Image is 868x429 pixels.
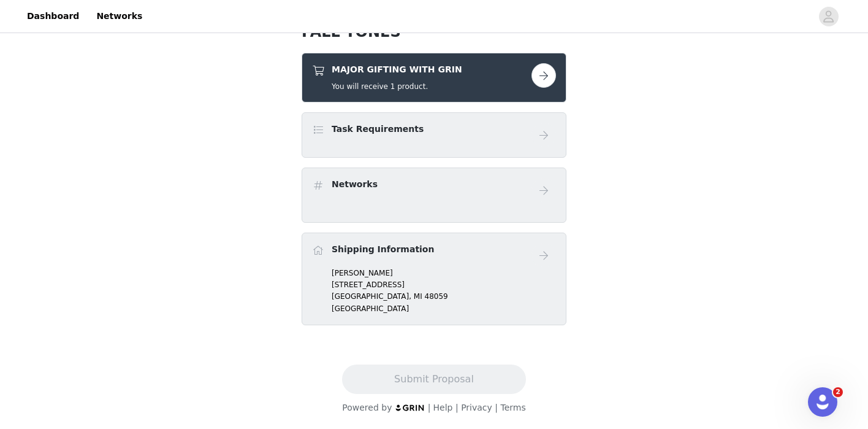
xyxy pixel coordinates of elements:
[823,7,834,26] div: avatar
[342,403,392,412] span: Powered by
[302,112,566,158] div: Task Requirements
[332,63,462,76] h4: MAJOR GIFTING WITH GRIN
[342,365,525,394] button: Submit Proposal
[414,292,422,301] span: MI
[332,81,462,92] h5: You will receive 1 product.
[302,168,566,223] div: Networks
[89,2,150,30] a: Networks
[455,403,459,412] span: |
[433,403,453,412] a: Help
[808,387,837,417] iframe: Intercom live chat
[332,303,556,314] p: [GEOGRAPHIC_DATA]
[302,233,566,325] div: Shipping Information
[428,403,431,412] span: |
[425,292,448,301] span: 48059
[833,387,843,397] span: 2
[461,403,492,412] a: Privacy
[332,243,434,256] h4: Shipping Information
[332,292,411,301] span: [GEOGRAPHIC_DATA],
[20,2,86,30] a: Dashboard
[332,123,424,136] h4: Task Requirements
[332,268,556,279] p: [PERSON_NAME]
[495,403,498,412] span: |
[332,178,378,191] h4: Networks
[500,403,525,412] a: Terms
[395,404,425,412] img: logo
[332,279,556,290] p: [STREET_ADDRESS]
[302,53,566,102] div: MAJOR GIFTING WITH GRIN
